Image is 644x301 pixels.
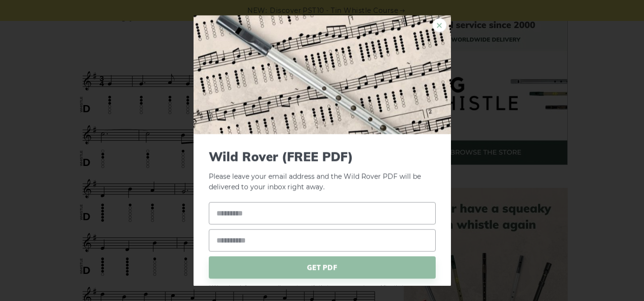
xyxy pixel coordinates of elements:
a: × [432,18,447,32]
span: * We only ask for your email once to verify that you are a real user. After that, you can downloa... [209,283,436,301]
img: Tin Whistle Tab Preview [194,15,451,134]
span: Wild Rover (FREE PDF) [209,149,436,164]
p: Please leave your email address and the Wild Rover PDF will be delivered to your inbox right away. [209,149,436,193]
span: GET PDF [209,256,436,279]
